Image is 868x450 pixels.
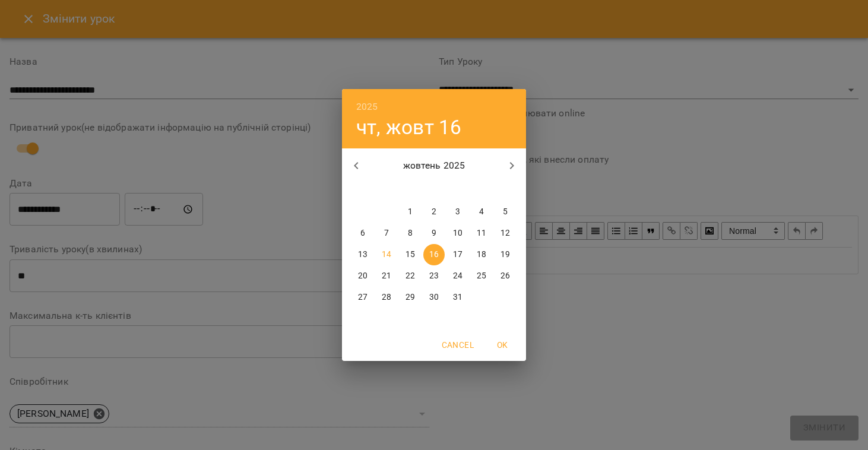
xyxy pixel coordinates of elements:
[477,270,486,282] p: 25
[400,183,421,195] span: ср
[376,183,397,195] span: вт
[500,227,510,239] p: 12
[442,338,474,352] span: Cancel
[500,270,510,282] p: 26
[495,223,516,244] button: 12
[483,334,521,356] button: OK
[376,265,397,287] button: 21
[488,338,517,352] span: OK
[358,291,368,303] p: 27
[429,249,439,261] p: 16
[370,159,498,173] p: жовтень 2025
[352,287,373,308] button: 27
[352,244,373,265] button: 13
[408,206,413,218] p: 1
[423,244,445,265] button: 16
[423,183,445,195] span: чт
[376,244,397,265] button: 14
[477,227,486,239] p: 11
[432,206,436,218] p: 2
[356,115,462,140] button: чт, жовт 16
[429,291,439,303] p: 30
[423,223,445,244] button: 9
[382,291,391,303] p: 28
[503,206,508,218] p: 5
[471,201,492,223] button: 4
[453,249,462,261] p: 17
[453,291,462,303] p: 31
[400,223,421,244] button: 8
[429,270,439,282] p: 23
[406,270,415,282] p: 22
[477,249,486,261] p: 18
[447,287,468,308] button: 31
[406,249,415,261] p: 15
[382,270,391,282] p: 21
[500,249,510,261] p: 19
[406,291,415,303] p: 29
[400,244,421,265] button: 15
[400,265,421,287] button: 22
[495,201,516,223] button: 5
[432,227,436,239] p: 9
[495,265,516,287] button: 26
[471,244,492,265] button: 18
[384,227,389,239] p: 7
[471,223,492,244] button: 11
[376,287,397,308] button: 28
[495,183,516,195] span: нд
[408,227,413,239] p: 8
[382,249,391,261] p: 14
[471,265,492,287] button: 25
[447,183,468,195] span: пт
[447,201,468,223] button: 3
[423,287,445,308] button: 30
[423,265,445,287] button: 23
[356,99,378,115] button: 2025
[400,287,421,308] button: 29
[495,244,516,265] button: 19
[471,183,492,195] span: сб
[455,206,460,218] p: 3
[400,201,421,223] button: 1
[360,227,365,239] p: 6
[352,265,373,287] button: 20
[358,270,368,282] p: 20
[376,223,397,244] button: 7
[358,249,368,261] p: 13
[447,265,468,287] button: 24
[479,206,484,218] p: 4
[447,223,468,244] button: 10
[437,334,479,356] button: Cancel
[453,270,462,282] p: 24
[447,244,468,265] button: 17
[352,183,373,195] span: пн
[423,201,445,223] button: 2
[352,223,373,244] button: 6
[453,227,462,239] p: 10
